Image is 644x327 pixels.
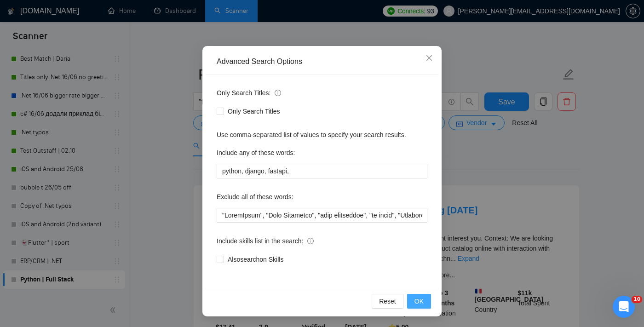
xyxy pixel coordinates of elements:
div: Advanced Search Options [217,57,427,67]
span: 10 [632,296,642,303]
iframe: Intercom live chat [613,296,635,318]
span: Also search on Skills [224,254,287,264]
span: OK [414,296,424,306]
span: Reset [379,296,396,306]
span: info-circle [307,238,314,244]
label: Exclude all of these words: [217,189,293,204]
span: close [425,54,433,62]
span: Include skills list in the search: [217,236,314,246]
div: Use comma-separated list of values to specify your search results. [217,130,427,140]
button: Reset [372,294,403,309]
button: OK [407,294,431,309]
span: Only Search Titles: [217,88,281,98]
span: Only Search Titles [224,106,284,116]
span: info-circle [275,90,281,96]
label: Include any of these words: [217,145,295,160]
button: Close [417,46,442,71]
